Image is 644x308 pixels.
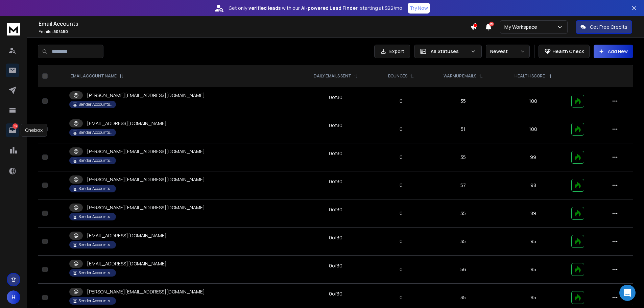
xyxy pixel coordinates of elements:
[78,242,112,247] p: Sender Accounts Warmup
[87,92,205,99] p: [PERSON_NAME][EMAIL_ADDRESS][DOMAIN_NAME]
[499,171,567,199] td: 98
[515,73,545,79] p: HEALTH SCORE
[329,122,342,129] div: 0 of 30
[379,294,423,301] p: 0
[329,150,342,157] div: 0 of 30
[39,20,470,28] h1: Email Accounts
[78,158,112,163] p: Sender Accounts Warmup
[499,87,567,115] td: 100
[301,5,359,11] strong: AI-powered Lead Finder,
[388,73,407,79] p: BOUNCES
[71,73,123,79] div: EMAIL ACCOUNT NAME
[539,45,590,58] button: Health Check
[576,20,632,34] button: Get Free Credits
[329,206,342,213] div: 0 of 30
[594,45,633,58] button: Add New
[53,29,68,34] span: 50 / 450
[427,87,499,115] td: 35
[552,48,584,55] p: Health Check
[410,5,428,11] p: Try Now
[78,270,112,276] p: Sender Accounts Warmup
[78,214,112,219] p: Sender Accounts Warmup
[13,123,18,129] p: 83
[329,262,342,269] div: 0 of 30
[489,22,494,26] span: 20
[78,298,112,304] p: Sender Accounts Warmup
[87,204,205,211] p: [PERSON_NAME][EMAIL_ADDRESS][DOMAIN_NAME]
[427,143,499,171] td: 35
[499,115,567,143] td: 100
[248,5,281,11] strong: verified leads
[379,182,423,189] p: 0
[504,24,540,30] p: My Workspace
[379,266,423,273] p: 0
[78,130,112,135] p: Sender Accounts Warmup
[329,290,342,297] div: 0 of 30
[499,199,567,228] td: 89
[329,178,342,185] div: 0 of 30
[6,123,19,137] a: 83
[379,98,423,104] p: 0
[314,73,351,79] p: DAILY EMAILS SENT
[408,3,430,14] button: Try Now
[379,238,423,245] p: 0
[329,94,342,101] div: 0 of 30
[87,232,167,239] p: [EMAIL_ADDRESS][DOMAIN_NAME]
[486,45,530,58] button: Newest
[374,45,410,58] button: Export
[499,143,567,171] td: 99
[7,290,20,304] button: H
[329,234,342,241] div: 0 of 30
[499,256,567,284] td: 95
[590,24,627,30] p: Get Free Credits
[87,120,167,127] p: [EMAIL_ADDRESS][DOMAIN_NAME]
[444,73,476,79] p: WARMUP EMAILS
[87,148,205,155] p: [PERSON_NAME][EMAIL_ADDRESS][DOMAIN_NAME]
[87,176,205,183] p: [PERSON_NAME][EMAIL_ADDRESS][DOMAIN_NAME]
[427,171,499,199] td: 57
[619,285,636,301] div: Open Intercom Messenger
[427,228,499,256] td: 35
[39,29,470,34] p: Emails :
[427,199,499,228] td: 35
[499,228,567,256] td: 95
[379,210,423,217] p: 0
[229,5,402,11] p: Get only with our starting at $22/mo
[379,154,423,161] p: 0
[427,256,499,284] td: 56
[7,23,20,35] img: logo
[87,260,167,267] p: [EMAIL_ADDRESS][DOMAIN_NAME]
[21,124,47,137] div: Onebox
[78,186,112,191] p: Sender Accounts Warmup
[78,102,112,107] p: Sender Accounts Warmup
[379,126,423,133] p: 0
[427,115,499,143] td: 51
[431,48,468,55] p: All Statuses
[87,288,205,295] p: [PERSON_NAME][EMAIL_ADDRESS][DOMAIN_NAME]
